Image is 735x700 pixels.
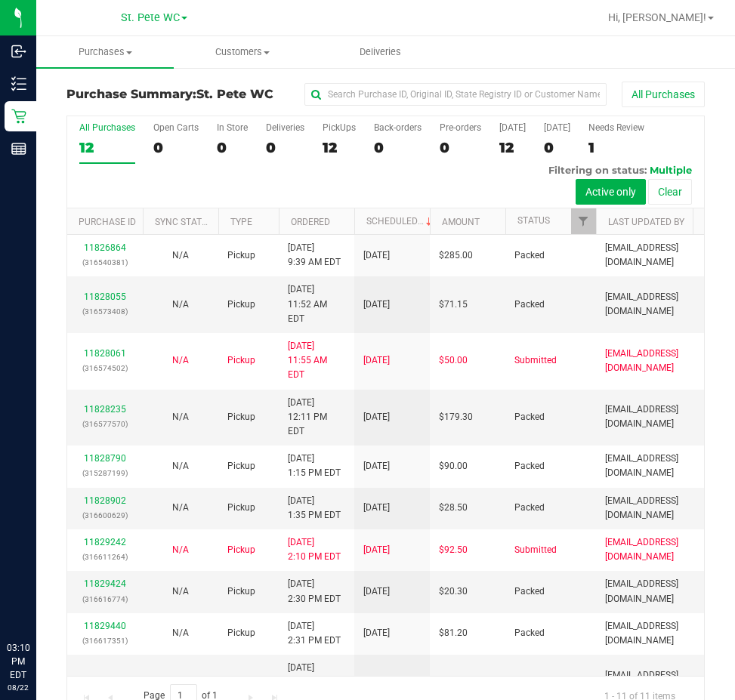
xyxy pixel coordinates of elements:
button: N/A [172,626,189,640]
a: 11828061 [84,348,126,359]
button: N/A [172,248,189,263]
div: All Purchases [79,122,135,133]
div: [DATE] [499,122,526,133]
span: [DATE] [363,501,390,515]
div: 0 [440,139,481,156]
span: Pickup [227,410,255,424]
span: $90.00 [439,459,468,473]
a: 11828055 [84,291,126,302]
span: $179.30 [439,410,473,424]
a: Amount [442,217,480,227]
span: Not Applicable [172,502,189,513]
a: Purchases [36,36,174,68]
span: [DATE] 2:10 PM EDT [288,535,341,564]
span: [DATE] [363,410,390,424]
div: 1 [588,139,644,156]
a: Ordered [291,217,330,227]
p: (316540381) [76,255,134,270]
span: Pickup [227,501,255,515]
span: Not Applicable [172,250,189,261]
a: 11828235 [84,404,126,415]
p: (316611264) [76,550,134,564]
span: Submitted [514,543,557,557]
p: (316617351) [76,634,134,648]
div: 12 [323,139,356,156]
button: N/A [172,410,189,424]
span: Pickup [227,626,255,640]
span: Packed [514,584,545,599]
inline-svg: Reports [11,141,26,156]
span: $20.30 [439,584,468,599]
div: Open Carts [153,122,199,133]
div: 0 [153,139,199,156]
span: Customers [174,45,310,59]
a: Type [230,217,252,227]
div: 0 [544,139,570,156]
button: N/A [172,353,189,368]
button: N/A [172,543,189,557]
button: N/A [172,584,189,599]
span: Packed [514,410,545,424]
span: $28.50 [439,501,468,515]
div: 12 [499,139,526,156]
span: Pickup [227,459,255,473]
span: $285.00 [439,248,473,263]
p: (316600629) [76,508,134,523]
iframe: Resource center [15,579,60,624]
a: Sync Status [155,217,213,227]
span: Purchases [36,45,174,59]
a: 11829424 [84,578,126,589]
span: St. Pete WC [121,11,180,24]
span: Pickup [227,584,255,599]
span: Pickup [227,353,255,368]
span: [DATE] 9:39 AM EDT [288,241,341,270]
h3: Purchase Summary: [66,88,279,101]
div: 12 [79,139,135,156]
span: Not Applicable [172,355,189,365]
span: [DATE] [363,543,390,557]
div: Needs Review [588,122,644,133]
span: $92.50 [439,543,468,557]
inline-svg: Inventory [11,76,26,91]
a: Customers [174,36,311,68]
span: [DATE] [363,584,390,599]
p: (315287199) [76,466,134,480]
span: [DATE] 12:11 PM EDT [288,396,345,439]
span: Pickup [227,298,255,312]
p: (316574502) [76,361,134,375]
button: N/A [172,298,189,312]
span: [DATE] [363,248,390,263]
span: [DATE] 11:55 AM EDT [288,339,345,383]
div: Deliveries [266,122,304,133]
div: 0 [374,139,422,156]
a: 11828902 [84,495,126,506]
a: 11829440 [84,621,126,631]
inline-svg: Inbound [11,44,26,59]
a: 11826864 [84,242,126,253]
p: (316616774) [76,592,134,606]
span: Not Applicable [172,299,189,310]
span: Hi, [PERSON_NAME]! [608,11,706,23]
span: Not Applicable [172,586,189,597]
span: St. Pete WC [196,87,273,101]
span: Filtering on status: [548,164,647,176]
div: [DATE] [544,122,570,133]
span: Packed [514,626,545,640]
span: $71.15 [439,298,468,312]
span: [DATE] [363,298,390,312]
span: [DATE] 1:15 PM EDT [288,452,341,480]
span: Packed [514,459,545,473]
a: Status [517,215,550,226]
div: In Store [217,122,248,133]
input: Search Purchase ID, Original ID, State Registry ID or Customer Name... [304,83,607,106]
span: Multiple [650,164,692,176]
span: Pickup [227,543,255,557]
span: $81.20 [439,626,468,640]
span: [DATE] 1:35 PM EDT [288,494,341,523]
span: Packed [514,248,545,263]
button: Active only [576,179,646,205]
span: $50.00 [439,353,468,368]
div: Pre-orders [440,122,481,133]
div: Back-orders [374,122,422,133]
a: Deliveries [311,36,449,68]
